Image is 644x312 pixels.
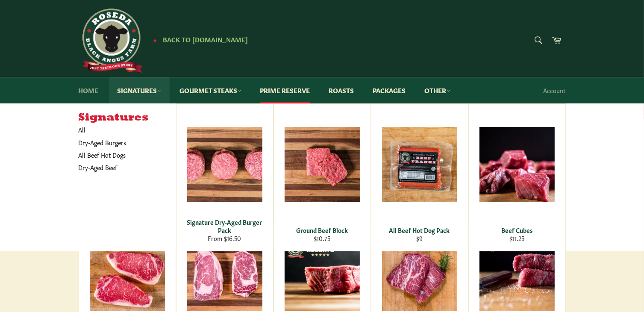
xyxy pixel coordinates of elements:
img: Prime Reserve Filet Mignon [285,236,360,311]
a: Gourmet Steaks [171,77,250,103]
a: Signatures [109,77,170,103]
div: Ground Beef Block [279,226,365,234]
a: Dry-Aged Beef [74,161,168,174]
a: Signature Dry-Aged Burger Pack Signature Dry-Aged Burger Pack From $16.50 [176,103,273,251]
a: Ground Beef Block Ground Beef Block $10.75 [273,103,371,251]
img: Roseda Beef [79,9,143,73]
img: Prime Reserve New York Strip [90,236,165,311]
a: Beef Cubes Beef Cubes $11.25 [468,103,566,251]
div: $10.75 [279,234,365,242]
div: From $16.50 [182,234,268,242]
img: All Beef Hot Dog Pack [382,127,457,202]
a: Dry-Aged Burgers [74,136,168,149]
div: $9 [376,234,462,242]
a: Roasts [321,77,363,103]
div: All Beef Hot Dog Pack [376,226,462,234]
a: Home [70,77,107,103]
img: Signature Dry-Aged Burger Pack [187,127,262,202]
img: Prime Reserve Flat Iron Steak [382,236,457,311]
div: Signature Dry-Aged Burger Pack [182,218,268,235]
img: Prime Reserve Ribeye [187,236,262,311]
h5: Signatures [79,112,176,124]
a: Prime Reserve [252,77,319,103]
a: All Beef Hot Dogs [74,149,168,161]
span: ★ [153,36,158,43]
a: ★ Back to [DOMAIN_NAME] [149,36,248,43]
span: Back to [DOMAIN_NAME] [163,35,248,44]
a: All Beef Hot Dog Pack All Beef Hot Dog Pack $9 [371,103,468,251]
img: Prime Reserve Sirloin [479,236,555,311]
a: Packages [365,77,415,103]
div: $11.25 [474,234,560,242]
a: Other [416,77,459,103]
a: Account [539,78,570,103]
div: Beef Cubes [474,226,560,234]
img: Beef Cubes [479,127,555,202]
a: All [74,124,176,136]
img: Ground Beef Block [285,127,360,202]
